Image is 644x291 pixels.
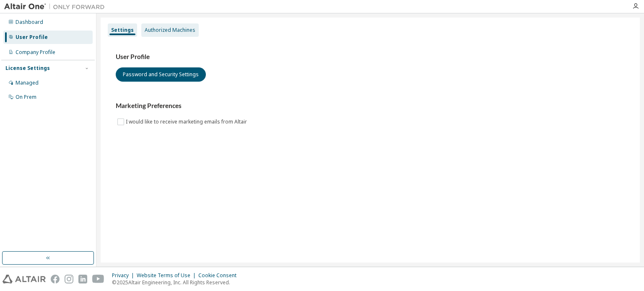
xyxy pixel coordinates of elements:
[16,49,55,56] div: Company Profile
[126,117,249,127] label: I would like to receive marketing emails from Altair
[145,27,195,33] div: Authorized Machines
[16,19,43,26] div: Dashboard
[137,272,198,279] div: Website Terms of Use
[5,65,50,72] div: License Settings
[16,80,39,86] div: Managed
[198,272,241,279] div: Cookie Consent
[16,34,48,41] div: User Profile
[116,53,625,61] h3: User Profile
[92,275,104,283] img: youtube.svg
[3,275,46,283] img: altair_logo.svg
[4,3,109,11] img: Altair One
[65,275,73,283] img: instagram.svg
[112,272,137,279] div: Privacy
[16,94,36,100] div: On Prem
[116,67,206,82] button: Password and Security Settings
[51,275,60,283] img: facebook.svg
[116,102,625,110] h3: Marketing Preferences
[112,279,241,286] p: © 2025 Altair Engineering, Inc. All Rights Reserved.
[111,27,134,33] div: Settings
[78,275,87,283] img: linkedin.svg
